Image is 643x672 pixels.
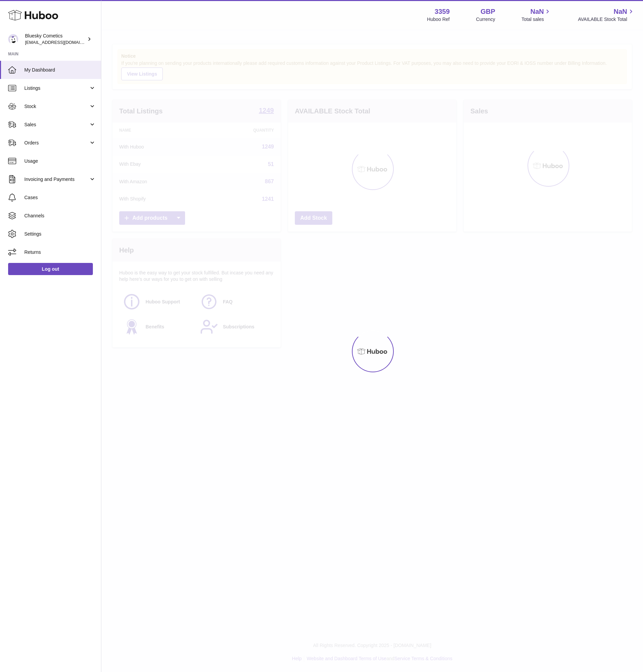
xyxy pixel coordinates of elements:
span: My Dashboard [24,67,96,73]
strong: 3359 [435,7,450,16]
span: Settings [24,231,96,237]
span: [EMAIL_ADDRESS][DOMAIN_NAME] [25,39,99,45]
span: Listings [24,85,89,91]
div: Huboo Ref [427,16,450,23]
span: NaN [614,7,627,16]
div: Bluesky Cometics [25,33,86,46]
span: Channels [24,213,96,219]
span: Usage [24,158,96,164]
img: info@blueskycosmetics.co.uk [8,34,18,44]
span: Total sales [521,16,551,23]
span: Returns [24,249,96,256]
span: Stock [24,103,89,110]
strong: GBP [481,7,495,16]
a: Log out [8,263,93,275]
a: NaN AVAILABLE Stock Total [578,7,635,23]
div: Currency [476,16,495,23]
span: Cases [24,194,96,201]
span: NaN [530,7,544,16]
span: Orders [24,140,89,146]
span: Sales [24,122,89,128]
span: Invoicing and Payments [24,176,89,183]
span: AVAILABLE Stock Total [578,16,635,23]
a: NaN Total sales [521,7,551,23]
